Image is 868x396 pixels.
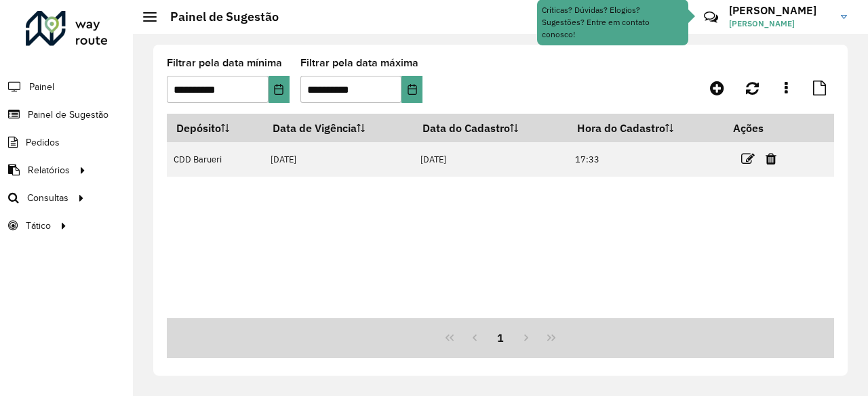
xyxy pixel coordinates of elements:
span: Pedidos [26,135,60,150]
th: Hora do Cadastro [568,114,724,142]
th: Ações [724,114,805,142]
td: CDD Barueri [167,142,264,177]
a: Editar [741,150,755,168]
th: Depósito [167,114,264,142]
h2: Painel de Sugestão [157,9,279,24]
h3: [PERSON_NAME] [729,4,831,17]
span: Consultas [27,191,68,205]
th: Data do Cadastro [414,114,568,142]
label: Filtrar pela data mínima [167,55,282,71]
button: 1 [488,325,513,351]
td: 17:33 [568,142,724,177]
span: Painel de Sugestão [28,108,108,122]
label: Filtrar pela data máxima [300,55,418,71]
span: [PERSON_NAME] [729,18,831,30]
td: [DATE] [264,142,414,177]
a: Excluir [766,150,776,168]
button: Choose Date [401,76,422,103]
span: Painel [29,80,54,94]
span: Relatórios [28,163,70,177]
th: Data de Vigência [264,114,414,142]
button: Choose Date [269,76,290,103]
span: Tático [26,219,51,233]
td: [DATE] [414,142,568,177]
a: Contato Rápido [696,3,726,32]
